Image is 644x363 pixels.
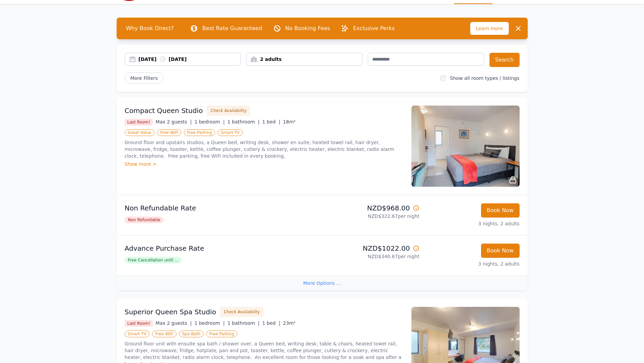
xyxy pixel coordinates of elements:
span: 1 bed | [262,320,280,326]
span: 1 bedroom | [194,320,225,326]
span: Last Room! [125,320,153,327]
span: Non Refundable [125,217,164,223]
span: Free Cancellation until ... [125,257,182,264]
button: Check Availability [220,307,263,317]
div: Show more > [125,161,403,167]
p: Ground floor and upstairs studios, a Queen bed, writing desk, shower en suite, heated towel rail,... [125,139,403,159]
div: More Options ... [117,275,528,291]
span: Free Parking [184,129,215,136]
h3: Compact Queen Studio [125,106,203,115]
p: NZD$340.67 per night [325,253,420,260]
p: 3 nights, 2 adults [425,220,520,227]
p: Exclusive Perks [353,24,395,32]
span: 18m² [283,119,295,124]
div: 2 adults [246,56,362,63]
button: Search [490,53,520,67]
p: NZD$322.67 per night [325,213,420,220]
span: Max 2 guests | [156,119,192,124]
label: Show all room types / listings [450,75,519,81]
span: Last Room! [125,119,153,126]
span: 1 bathroom | [228,320,260,326]
span: 1 bed | [262,119,280,124]
p: NZD$968.00 [325,203,420,213]
p: Best Rate Guaranteed [202,24,262,32]
span: Smart TV [125,331,150,337]
span: Free WiFi [152,331,176,337]
button: Book Now [481,244,520,258]
span: Learn more [470,22,509,35]
h3: Superior Queen Spa Studio [125,307,216,317]
span: Spa Bath [179,331,204,337]
span: More Filters [125,72,164,84]
span: Free Parking [206,331,237,337]
span: Free WiFi [157,129,182,136]
p: Non Refundable Rate [125,203,319,213]
button: Check Availability [207,106,250,116]
span: Why Book Direct? [121,22,180,35]
p: Advance Purchase Rate [125,244,319,253]
span: Max 2 guests | [156,320,192,326]
button: Book Now [481,203,520,218]
span: 1 bedroom | [194,119,225,124]
p: NZD$1022.00 [325,244,420,253]
span: 23m² [283,320,295,326]
div: [DATE] [DATE] [139,56,241,63]
p: 3 nights, 2 adults [425,260,520,267]
p: No Booking Fees [285,24,330,32]
span: Great Value [125,129,154,136]
span: 1 bathroom | [228,119,260,124]
span: Smart TV [218,129,243,136]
